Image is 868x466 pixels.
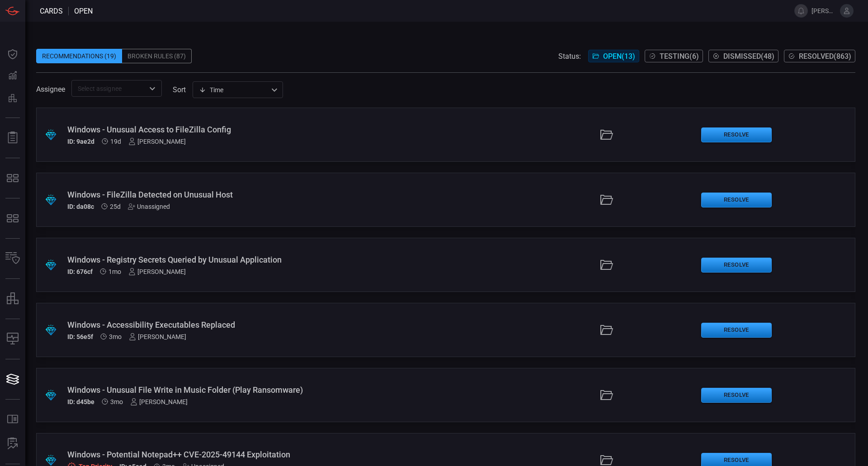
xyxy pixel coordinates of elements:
[146,82,159,95] button: Open
[36,49,122,63] div: Recommendations (19)
[40,7,63,15] span: Cards
[67,203,94,210] h5: ID: da08c
[36,85,65,94] span: Assignee
[811,7,836,14] span: [PERSON_NAME].[PERSON_NAME]
[708,50,778,62] button: Dismissed(48)
[199,85,269,94] div: Time
[603,52,635,61] span: Open ( 13 )
[2,433,24,455] button: ALERT ANALYSIS
[2,207,24,229] button: MITRE - Detection Posture
[2,409,24,430] button: Rule Catalog
[110,398,123,405] span: Jul 13, 2025 4:56 AM
[67,450,354,459] div: Windows - Potential Notepad++ CVE-2025-49144 Exploitation
[67,268,93,275] h5: ID: 676cf
[74,7,93,15] span: open
[128,203,170,210] div: Unassigned
[701,258,772,273] button: Resolve
[67,125,354,134] div: Windows - Unusual Access to FileZilla Config
[2,167,24,189] button: MITRE - Exposures
[108,268,121,275] span: Sep 07, 2025 7:11 AM
[701,323,772,338] button: Resolve
[122,49,192,63] div: Broken Rules (87)
[67,398,94,405] h5: ID: d45be
[701,193,772,207] button: Resolve
[2,248,24,269] button: Inventory
[74,83,144,94] input: Select assignee
[173,85,186,94] label: sort
[784,50,855,62] button: Resolved(863)
[109,333,122,340] span: Jul 20, 2025 6:20 AM
[701,127,772,142] button: Resolve
[130,398,188,405] div: [PERSON_NAME]
[2,43,24,65] button: Dashboard
[128,138,186,145] div: [PERSON_NAME]
[2,87,24,108] button: Preventions
[67,320,354,329] div: Windows - Accessibility Executables Replaced
[723,52,774,61] span: Dismissed ( 48 )
[2,65,24,87] button: Detections
[2,288,24,310] button: assets
[2,127,24,149] button: Reports
[128,268,186,275] div: [PERSON_NAME]
[660,52,699,61] span: Testing ( 6 )
[67,138,94,145] h5: ID: 9ae2d
[67,190,354,199] div: Windows - FileZilla Detected on Unusual Host
[799,52,851,61] span: Resolved ( 863 )
[67,255,354,264] div: Windows - Registry Secrets Queried by Unusual Application
[701,388,772,403] button: Resolve
[67,333,93,340] h5: ID: 56e5f
[645,50,703,62] button: Testing(6)
[588,50,639,62] button: Open(13)
[2,328,24,350] button: Compliance Monitoring
[110,203,121,210] span: Sep 14, 2025 5:16 AM
[67,385,354,395] div: Windows - Unusual File Write in Music Folder (Play Ransomware)
[110,138,121,145] span: Sep 21, 2025 2:06 AM
[558,52,581,61] span: Status:
[129,333,186,340] div: [PERSON_NAME]
[2,368,24,390] button: Cards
